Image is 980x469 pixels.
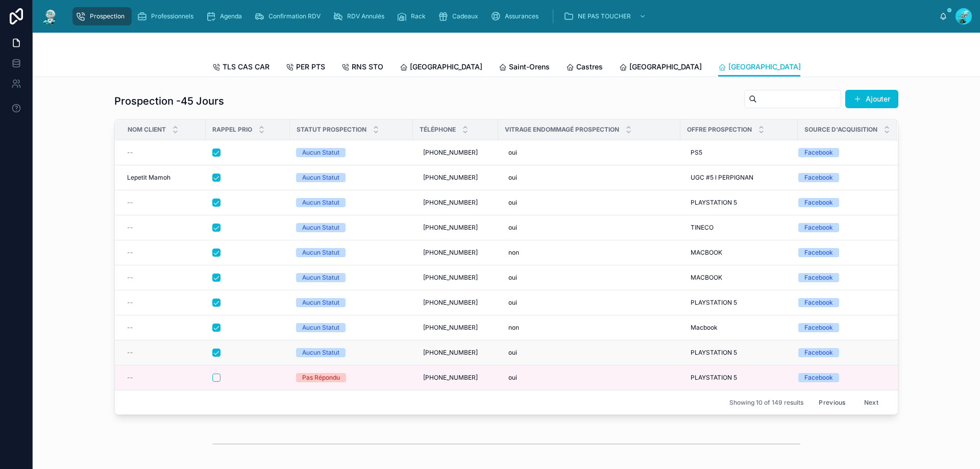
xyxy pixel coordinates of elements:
a: Castres [566,58,603,78]
div: Aucun Statut [302,173,339,182]
a: Confirmation RDV [251,7,328,26]
div: Facebook [804,198,833,207]
img: App logo [41,8,59,24]
a: PLAYSTATION 5 [687,344,792,361]
a: -- [127,249,200,257]
a: Rack [394,7,433,26]
a: RDV Annulés [330,7,391,26]
button: Previous [812,394,852,410]
a: oui [504,144,674,161]
span: MACBOOK [691,249,722,257]
span: Professionnels [151,12,193,20]
h1: Prospection -45 Jours [114,94,224,108]
a: [GEOGRAPHIC_DATA] [619,58,702,78]
span: non [508,324,519,332]
span: [PHONE_NUMBER] [423,199,478,207]
a: [PHONE_NUMBER] [419,269,492,286]
button: Ajouter [845,90,898,108]
span: PLAYSTATION 5 [691,374,737,382]
a: Macbook [687,319,792,336]
span: Agenda [220,12,242,20]
a: PS5 [687,144,792,161]
span: Nom Client [128,126,166,134]
div: Facebook [804,273,833,282]
span: [PHONE_NUMBER] [423,324,478,332]
a: Aucun Statut [296,323,407,332]
a: oui [504,344,674,361]
span: -- [127,349,133,357]
div: Facebook [804,148,833,157]
a: [PHONE_NUMBER] [419,194,492,211]
a: oui [504,294,674,311]
span: oui [508,299,517,307]
a: oui [504,269,674,286]
a: TLS CAS CAR [212,58,269,78]
span: UGC #5 l PERPIGNAN [691,174,753,182]
a: Aucun Statut [296,298,407,307]
span: [PHONE_NUMBER] [423,149,478,157]
a: Aucun Statut [296,173,407,182]
span: Lepetit Mamoh [127,174,170,182]
a: [PHONE_NUMBER] [419,144,492,161]
span: -- [127,149,133,157]
div: Aucun Statut [302,348,339,357]
a: non [504,319,674,336]
a: [PHONE_NUMBER] [419,319,492,336]
div: Facebook [804,223,833,232]
div: Facebook [804,173,833,182]
div: scrollable content [67,5,939,28]
a: PLAYSTATION 5 [687,294,792,311]
span: Rappel Prio [212,126,252,134]
div: Aucun Statut [302,323,339,332]
a: UGC #5 l PERPIGNAN [687,169,792,186]
span: PS5 [691,149,702,157]
a: Saint-Orens [499,58,550,78]
a: Aucun Statut [296,148,407,157]
a: oui [504,194,674,211]
span: TINECO [691,224,714,232]
a: PLAYSTATION 5 [687,369,792,386]
a: Facebook [798,348,885,357]
span: Cadeaux [452,12,478,20]
span: PLAYSTATION 5 [691,299,737,307]
span: oui [508,224,517,232]
a: Facebook [798,148,885,157]
span: [GEOGRAPHIC_DATA] [629,62,702,72]
div: Aucun Statut [302,198,339,207]
a: Aucun Statut [296,223,407,232]
a: Agenda [203,7,249,26]
div: Facebook [804,323,833,332]
a: -- [127,199,200,207]
a: -- [127,149,200,157]
a: -- [127,374,200,382]
span: -- [127,299,133,307]
a: NE PAS TOUCHER [560,7,651,26]
a: RNS STO [341,58,383,78]
span: Assurances [505,12,538,20]
span: non [508,249,519,257]
a: Professionnels [134,7,201,26]
a: Lepetit Mamoh [127,174,200,182]
span: RDV Annulés [347,12,384,20]
span: PLAYSTATION 5 [691,199,737,207]
div: Facebook [804,373,833,382]
a: Facebook [798,248,885,257]
span: NE PAS TOUCHER [578,12,631,20]
span: TLS CAS CAR [223,62,269,72]
span: oui [508,199,517,207]
span: [GEOGRAPHIC_DATA] [410,62,482,72]
a: Aucun Statut [296,198,407,207]
a: Assurances [487,7,546,26]
a: PER PTS [286,58,325,78]
a: Facebook [798,173,885,182]
a: Cadeaux [435,7,485,26]
a: Aucun Statut [296,273,407,282]
span: Confirmation RDV [268,12,321,20]
a: [GEOGRAPHIC_DATA] [718,58,801,77]
a: -- [127,349,200,357]
a: Facebook [798,223,885,232]
div: Pas Répondu [302,373,340,382]
span: Rack [411,12,426,20]
div: Aucun Statut [302,273,339,282]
